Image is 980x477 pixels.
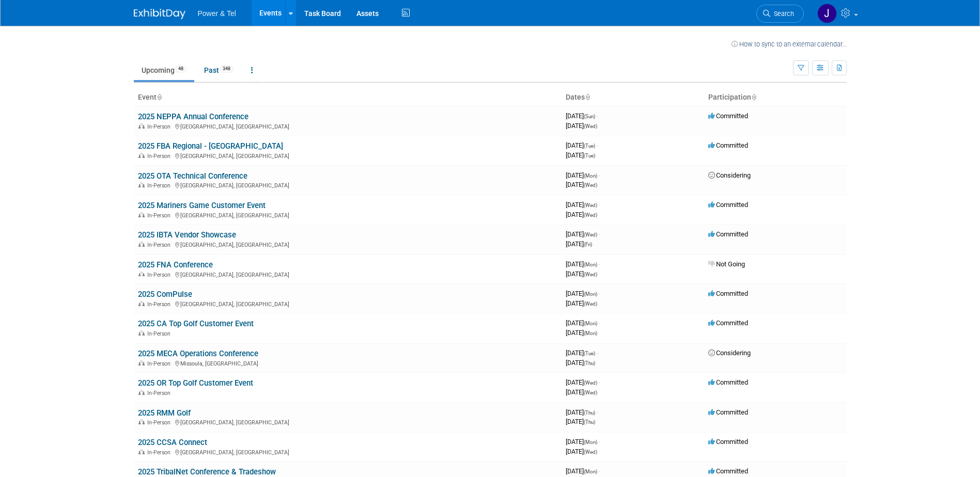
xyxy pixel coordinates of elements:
span: [DATE] [566,181,597,188]
span: (Fri) [584,242,592,247]
span: (Mon) [584,321,597,326]
span: (Wed) [584,232,597,237]
span: (Mon) [584,291,597,297]
span: (Wed) [584,272,597,277]
span: - [597,141,598,149]
span: Not Going [708,260,745,268]
a: 2025 Mariners Game Customer Event [138,201,266,210]
a: 2025 MECA Operations Conference [138,349,258,358]
span: (Wed) [584,301,597,307]
img: In-Person Event [138,272,145,277]
span: - [599,290,600,297]
span: - [599,319,600,327]
span: - [599,260,600,268]
span: - [597,408,598,416]
span: [DATE] [566,359,595,367]
a: How to sync to an external calendar... [732,40,847,48]
img: In-Person Event [138,330,145,336]
span: (Wed) [584,212,597,218]
span: In-Person [147,153,174,160]
span: (Mon) [584,330,597,336]
span: Committed [708,112,748,120]
div: [GEOGRAPHIC_DATA], [GEOGRAPHIC_DATA] [138,240,557,248]
span: (Mon) [584,262,597,267]
img: In-Person Event [138,212,145,217]
span: (Wed) [584,202,597,208]
span: Committed [708,378,748,386]
span: [DATE] [566,270,597,278]
th: Dates [562,89,704,106]
a: 2025 FBA Regional - [GEOGRAPHIC_DATA] [138,141,283,151]
span: Committed [708,201,748,209]
span: In-Person [147,390,174,396]
span: Committed [708,408,748,416]
a: 2025 OR Top Golf Customer Event [138,378,253,388]
img: In-Person Event [138,301,145,306]
span: [DATE] [566,122,597,130]
img: In-Person Event [138,182,145,187]
span: [DATE] [566,141,598,149]
th: Event [134,89,562,106]
span: - [599,378,600,386]
span: [DATE] [566,201,600,209]
span: (Wed) [584,449,597,455]
span: [DATE] [566,240,592,248]
span: In-Person [147,419,174,426]
div: [GEOGRAPHIC_DATA], [GEOGRAPHIC_DATA] [138,122,557,130]
a: 2025 ComPulse [138,290,192,299]
span: (Tue) [584,143,595,149]
a: 2025 OTA Technical Conference [138,171,247,181]
div: Missoula, [GEOGRAPHIC_DATA] [138,359,557,367]
a: Search [756,5,804,23]
span: In-Person [147,123,174,130]
span: In-Person [147,242,174,248]
div: [GEOGRAPHIC_DATA], [GEOGRAPHIC_DATA] [138,418,557,426]
img: In-Person Event [138,449,145,454]
span: [DATE] [566,171,600,179]
div: [GEOGRAPHIC_DATA], [GEOGRAPHIC_DATA] [138,151,557,160]
span: Committed [708,438,748,446]
img: JB Fesmire [817,4,837,23]
span: - [597,349,598,357]
div: [GEOGRAPHIC_DATA], [GEOGRAPHIC_DATA] [138,181,557,189]
img: ExhibitDay [134,9,185,19]
span: [DATE] [566,378,600,386]
span: - [599,467,600,475]
span: Committed [708,467,748,475]
span: - [599,171,600,179]
span: Considering [708,171,751,179]
span: [DATE] [566,349,598,357]
span: Committed [708,141,748,149]
a: Past348 [196,60,241,80]
span: (Tue) [584,153,595,158]
span: In-Person [147,212,174,219]
span: In-Person [147,360,174,367]
span: - [599,438,600,446]
span: Committed [708,319,748,327]
span: (Thu) [584,419,595,425]
span: (Mon) [584,439,597,445]
div: [GEOGRAPHIC_DATA], [GEOGRAPHIC_DATA] [138,211,557,219]
div: [GEOGRAPHIC_DATA], [GEOGRAPHIC_DATA] [138,270,557,278]
span: In-Person [147,182,174,189]
span: [DATE] [566,290,600,297]
span: [DATE] [566,438,600,446]
img: In-Person Event [138,419,145,424]
span: (Wed) [584,390,597,395]
span: [DATE] [566,299,597,307]
span: 48 [175,65,186,73]
span: - [599,230,600,238]
span: Power & Tel [198,9,236,18]
span: (Wed) [584,380,597,386]
a: 2025 CA Top Golf Customer Event [138,319,254,328]
a: 2025 CCSA Connect [138,438,207,447]
a: 2025 RMM Golf [138,408,191,418]
img: In-Person Event [138,153,145,158]
span: In-Person [147,449,174,456]
span: (Mon) [584,469,597,474]
a: Sort by Participation Type [751,93,756,101]
span: (Mon) [584,173,597,179]
span: 348 [220,65,234,73]
th: Participation [704,89,847,106]
a: Upcoming48 [134,60,194,80]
